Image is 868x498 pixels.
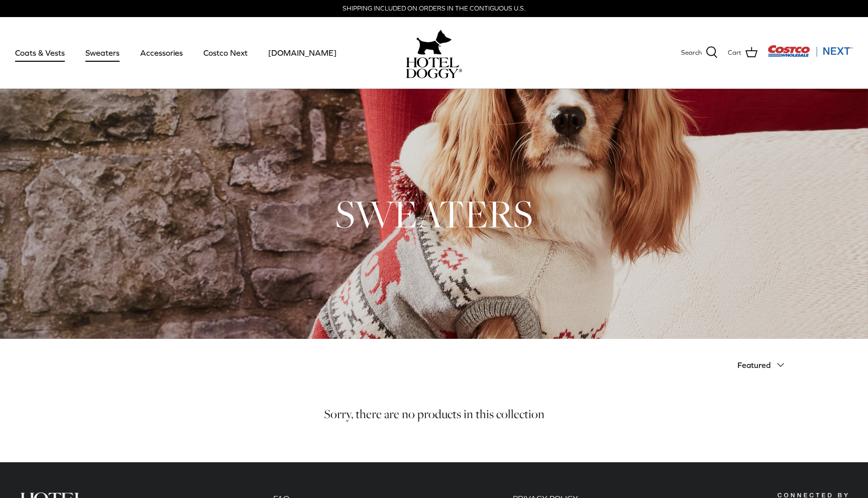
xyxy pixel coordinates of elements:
a: Search [681,46,718,59]
a: Accessories [131,36,192,70]
a: Visit Costco Next [768,51,853,59]
button: Featured [737,354,791,376]
span: Search [681,48,702,58]
a: Sweaters [76,36,129,70]
a: Costco Next [194,36,257,70]
a: Coats & Vests [6,36,74,70]
a: [DOMAIN_NAME] [259,36,346,70]
img: hoteldoggycom [406,57,462,78]
span: Cart [728,48,741,58]
img: hoteldoggy.com [416,27,452,57]
a: hoteldoggy.com hoteldoggycom [406,27,462,78]
img: Costco Next [768,45,853,57]
span: Featured [737,360,771,369]
a: Cart [728,46,757,59]
h5: Sorry, there are no products in this collection [77,406,791,422]
h1: SWEATERS [77,189,791,238]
